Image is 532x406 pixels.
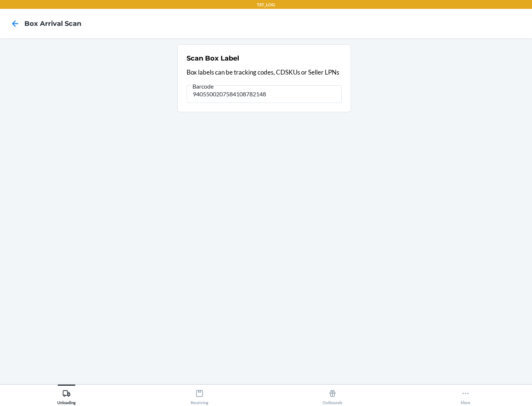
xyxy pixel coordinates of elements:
[57,386,76,405] div: Unloading
[461,386,470,405] div: More
[187,85,342,103] input: Barcode
[24,19,81,28] h4: Box Arrival Scan
[191,386,208,405] div: Receiving
[187,68,342,77] p: Box labels can be tracking codes, CDSKUs or Seller LPNs
[187,54,239,63] h2: Scan Box Label
[257,1,275,8] p: TST_LOG
[191,83,215,90] span: Barcode
[399,385,532,405] button: More
[266,385,399,405] button: Outbounds
[323,386,342,405] div: Outbounds
[133,385,266,405] button: Receiving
